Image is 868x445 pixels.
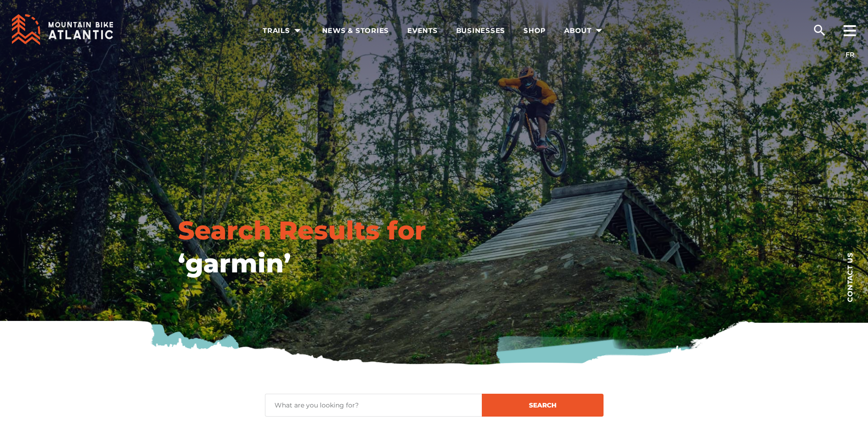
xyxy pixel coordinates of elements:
span: Trails [263,26,304,35]
a: Contact us [831,238,868,316]
ion-icon: search [812,23,827,38]
span: Contact us [846,252,853,302]
span: Search [529,401,556,409]
h2: ‘garmin’ [178,247,517,279]
button: Search [482,394,604,417]
input: What are you looking for? [265,394,482,417]
a: FR [846,50,854,59]
span: Businesses [456,26,506,35]
em: Search Results for [178,215,426,246]
span: News & Stories [322,26,389,35]
ion-icon: arrow dropdown [291,24,304,37]
span: Shop [523,26,546,35]
span: About [564,26,605,35]
span: Events [407,26,438,35]
ion-icon: arrow dropdown [593,24,605,37]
